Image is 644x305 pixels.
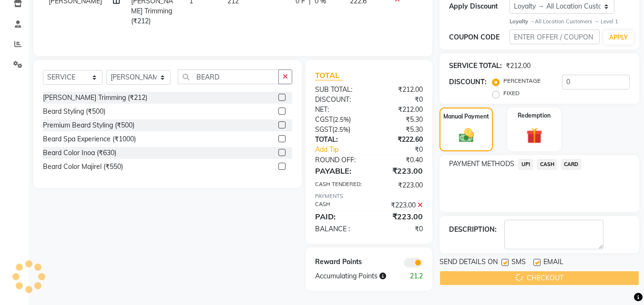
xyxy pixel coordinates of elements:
div: Beard Color Majirel (₹550) [43,162,123,172]
div: ₹223.00 [369,180,430,190]
div: ( ) [308,115,369,125]
span: CASH [537,159,557,170]
div: 21.2 [399,271,430,281]
span: UPI [518,159,533,170]
span: PAYMENT METHODS [449,159,514,169]
div: Apply Discount [449,1,509,11]
div: ₹5.30 [369,115,430,125]
img: _gift.svg [521,126,547,145]
label: FIXED [503,89,520,98]
div: Beard Styling (₹500) [43,107,105,117]
div: BALANCE : [308,224,369,234]
span: SGST [315,125,332,134]
div: Reward Points [308,257,369,267]
div: Premium Beard Styling (₹500) [43,120,134,130]
div: PAID: [308,211,369,222]
div: SUB TOTAL: [308,85,369,95]
div: ₹223.00 [369,200,430,210]
span: EMAIL [543,257,563,269]
span: SEND DETAILS ON [440,257,498,269]
div: ₹0 [369,95,430,105]
a: Add Tip [308,145,379,155]
div: NET: [308,105,369,115]
div: COUPON CODE [449,32,509,42]
div: ₹0.40 [369,155,430,165]
div: Accumulating Points [308,271,399,281]
span: TOTAL [315,70,343,80]
div: ₹212.00 [369,105,430,115]
div: SERVICE TOTAL: [449,61,502,71]
div: ₹5.30 [369,125,430,135]
span: SMS [511,257,526,269]
label: Redemption [518,111,551,120]
div: DISCOUNT: [308,95,369,105]
div: ROUND OFF: [308,155,369,165]
span: CGST [315,115,333,124]
div: CASH [308,200,369,210]
div: CASH TENDERED: [308,180,369,190]
span: 2.5% [334,126,348,133]
div: DESCRIPTION: [449,225,497,235]
button: APPLY [603,30,634,45]
label: Manual Payment [443,112,489,121]
div: All Location Customers → Level 1 [510,18,630,26]
div: ₹212.00 [506,61,531,71]
div: ₹0 [379,145,430,155]
div: DISCOUNT: [449,77,487,87]
div: ₹0 [369,224,430,234]
div: PAYMENTS [315,192,423,200]
div: ₹223.00 [369,211,430,222]
input: Search or Scan [178,69,279,84]
div: [PERSON_NAME] Trimming (₹212) [43,93,147,103]
div: Beard Spa Experience (₹1000) [43,134,136,144]
div: ₹222.60 [369,135,430,145]
span: 2.5% [335,116,349,123]
img: _cash.svg [454,127,479,144]
div: Beard Color Inoa (₹630) [43,148,116,158]
label: PERCENTAGE [503,77,541,85]
div: TOTAL: [308,135,369,145]
div: ₹223.00 [369,165,430,177]
input: ENTER OFFER / COUPON CODE [510,30,600,44]
div: PAYABLE: [308,165,369,177]
div: ₹212.00 [369,85,430,95]
span: CARD [561,159,582,170]
strong: Loyalty → [510,18,535,25]
div: ( ) [308,125,369,135]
